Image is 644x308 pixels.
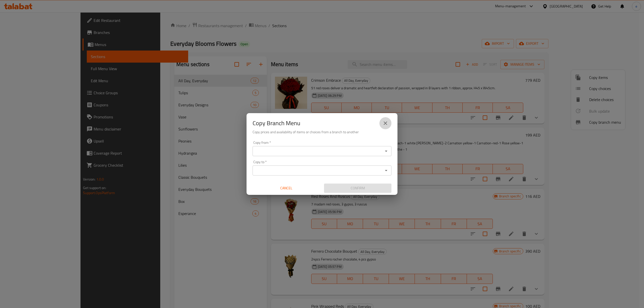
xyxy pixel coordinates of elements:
[255,185,318,191] span: Cancel
[253,129,391,135] h6: Copy prices and availability of items or choices from a branch to another
[383,148,390,155] button: Open
[253,184,320,193] button: Cancel
[379,117,391,129] button: close
[383,167,390,174] button: Open
[253,119,300,127] h2: Copy Branch Menu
